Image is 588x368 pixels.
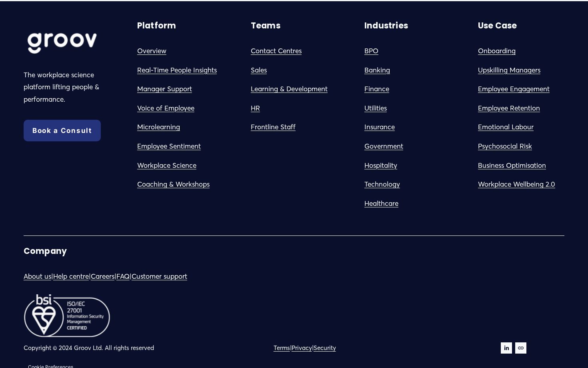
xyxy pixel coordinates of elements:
p: | | [274,342,451,353]
a: LinkedIn [501,342,512,354]
strong: Company [24,245,67,257]
a: Technology [364,178,400,191]
a: Utilities [364,102,387,115]
a: Real-Time People Insights [137,64,217,76]
a: Manager Support [137,83,192,95]
a: FAQ [116,270,130,283]
strong: Industries [364,20,408,31]
a: Insurance [364,121,395,133]
a: Finance [364,83,389,95]
a: Onboarding [478,45,516,57]
a: Upskilling Managers [478,64,540,76]
p: Copyright © 2024 Groov Ltd. All rights reserved [24,342,292,353]
a: Sales [251,64,267,76]
a: Employee Engagement [478,83,550,95]
strong: Platform [137,20,176,31]
a: Contact Centres [251,45,302,57]
strong: Use Case [478,20,517,31]
a: Terms [274,342,290,353]
a: Help centre [53,270,89,283]
a: g 2.0 [540,178,555,191]
a: Coaching & Workshops [137,178,210,191]
a: Banking [364,64,390,76]
a: Privacy [292,342,312,353]
p: The workplace science platform lifting people & performance. [24,69,110,106]
a: Government [364,140,403,153]
a: Hospitality [364,159,397,172]
a: Business Optimisation [478,159,546,172]
a: HR [251,102,260,115]
a: Learning & Development [251,83,328,95]
a: Workplace Science [137,159,196,172]
a: Security [314,342,336,353]
a: Workplace Wellbein [478,178,540,191]
p: | | | | [24,270,292,283]
a: Employee Retention [478,102,540,115]
a: Emotional Labour [478,121,534,133]
a: Customer support [132,270,187,283]
a: Book a Consult [24,120,101,141]
a: Voice of Employee [137,102,194,115]
a: Employee Sentiment [137,140,201,153]
a: Healthcare [364,197,398,210]
a: Frontline Staff [251,121,296,133]
a: About us [24,270,51,283]
a: BPO [364,45,378,57]
strong: Teams [251,20,280,31]
a: URL [515,342,526,354]
a: Microlearning [137,121,180,133]
a: Careers [91,270,114,283]
a: Psychosocial Risk [478,140,532,153]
